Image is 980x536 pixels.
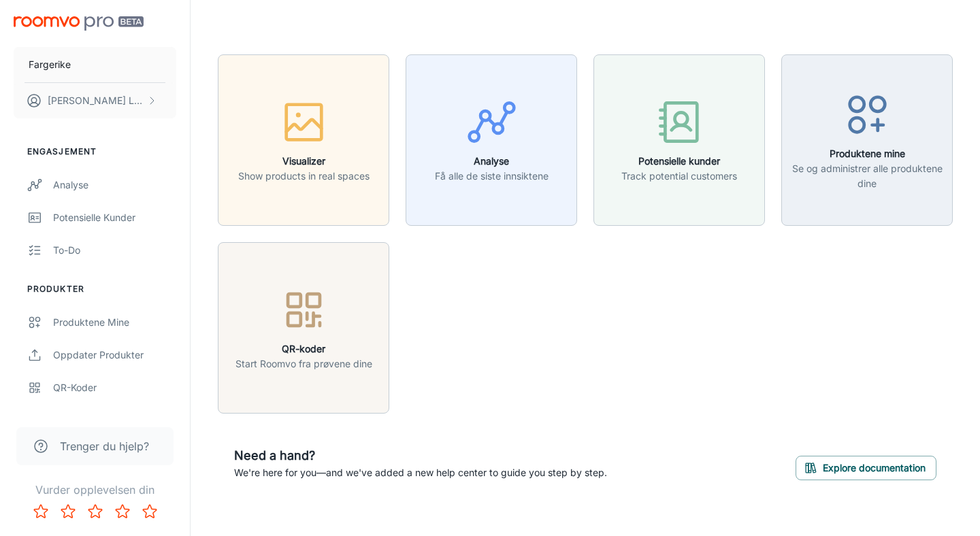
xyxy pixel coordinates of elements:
[54,498,82,525] button: Rate 2 star
[218,54,389,226] button: VisualizerShow products in real spaces
[53,348,176,363] div: Oppdater produkter
[234,446,607,465] h6: Need a hand?
[781,132,953,146] a: Produktene mineSe og administrer alle produktene dine
[27,498,54,525] button: Rate 1 star
[136,498,163,525] button: Rate 5 star
[218,242,389,414] button: QR-koderStart Roomvo fra prøvene dine
[14,16,144,31] img: Roomvo PRO Beta
[29,57,71,72] p: Fargerike
[238,169,370,184] p: Show products in real spaces
[11,482,179,498] p: Vurder opplevelsen din
[235,341,372,356] h6: QR-koder
[621,154,737,169] h6: Potensielle kunder
[781,54,953,226] button: Produktene mineSe og administrer alle produktene dine
[796,460,936,473] a: Explore documentation
[406,54,577,226] button: AnalyseFå alle de siste innsiktene
[406,132,577,146] a: AnalyseFå alle de siste innsiktene
[621,169,737,184] p: Track potential customers
[53,178,176,192] div: Analyse
[796,456,936,480] button: Explore documentation
[60,438,149,454] span: Trenger du hjelp?
[238,154,370,169] h6: Visualizer
[14,47,176,82] button: Fargerike
[234,465,607,480] p: We're here for you—and we've added a new help center to guide you step by step.
[53,210,176,225] div: Potensielle kunder
[435,169,549,184] p: Få alle de siste innsiktene
[48,93,144,108] p: [PERSON_NAME] Løveng
[790,161,944,191] p: Se og administrer alle produktene dine
[53,243,176,258] div: To-do
[53,380,176,395] div: QR-koder
[435,154,549,169] h6: Analyse
[593,54,765,226] button: Potensielle kunderTrack potential customers
[82,498,109,525] button: Rate 3 star
[53,315,176,330] div: Produktene mine
[235,356,372,371] p: Start Roomvo fra prøvene dine
[593,132,765,146] a: Potensielle kunderTrack potential customers
[109,498,136,525] button: Rate 4 star
[14,83,176,118] button: [PERSON_NAME] Løveng
[218,320,389,333] a: QR-koderStart Roomvo fra prøvene dine
[790,146,944,161] h6: Produktene mine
